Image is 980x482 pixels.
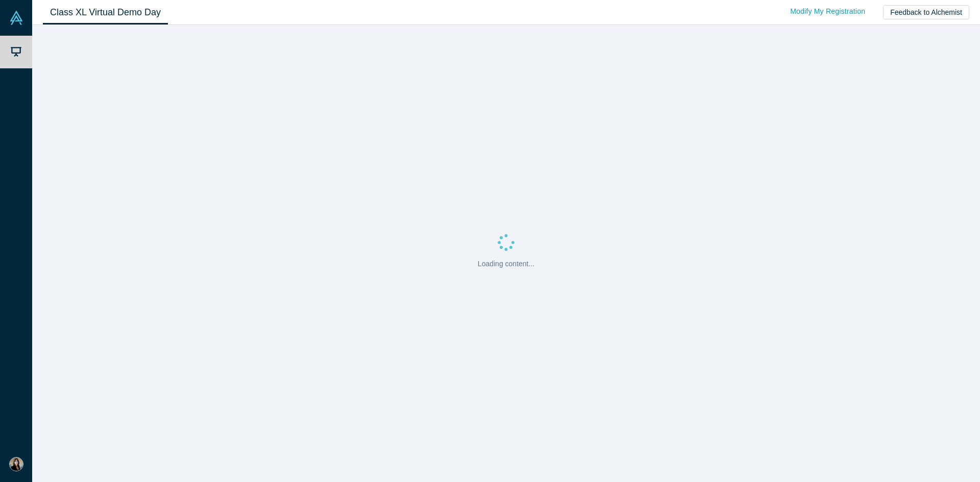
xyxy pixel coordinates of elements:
img: Marie-Christine Razaire's Account [9,457,23,471]
img: Alchemist Vault Logo [9,11,23,25]
a: Modify My Registration [779,3,876,20]
p: Loading content... [478,259,534,269]
a: Class XL Virtual Demo Day [43,1,168,24]
button: Feedback to Alchemist [883,5,969,19]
